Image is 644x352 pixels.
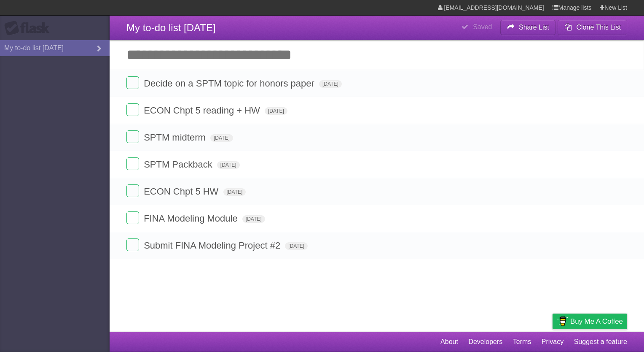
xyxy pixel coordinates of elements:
[574,334,627,350] a: Suggest a feature
[513,334,531,350] a: Terms
[285,242,308,250] span: [DATE]
[4,21,55,36] div: Flask
[126,103,139,116] label: Done
[553,314,627,329] a: Buy me a coffee
[144,78,317,89] span: Decide on a SPTM topic for honors paper
[144,240,282,251] span: Submit FINA Modeling Project #2
[210,134,233,142] span: [DATE]
[265,107,287,115] span: [DATE]
[144,132,208,143] span: SPTM midterm
[468,334,502,350] a: Developers
[319,80,342,88] span: [DATE]
[126,184,139,197] label: Done
[126,130,139,143] label: Done
[500,20,556,35] button: Share List
[242,215,265,223] span: [DATE]
[126,22,216,33] span: My to-do list [DATE]
[217,161,240,169] span: [DATE]
[570,314,623,329] span: Buy me a coffee
[223,188,246,196] span: [DATE]
[144,105,262,116] span: ECON Chpt 5 reading + HW
[558,20,627,35] button: Clone This List
[126,76,139,89] label: Done
[126,238,139,251] label: Done
[144,159,215,170] span: SPTM Packback
[557,314,568,328] img: Buy me a coffee
[144,186,220,197] span: ECON Chpt 5 HW
[126,211,139,224] label: Done
[126,157,139,170] label: Done
[519,24,549,31] b: Share List
[144,213,240,224] span: FINA Modeling Module
[542,334,563,350] a: Privacy
[473,23,492,30] b: Saved
[440,334,458,350] a: About
[576,24,621,31] b: Clone This List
